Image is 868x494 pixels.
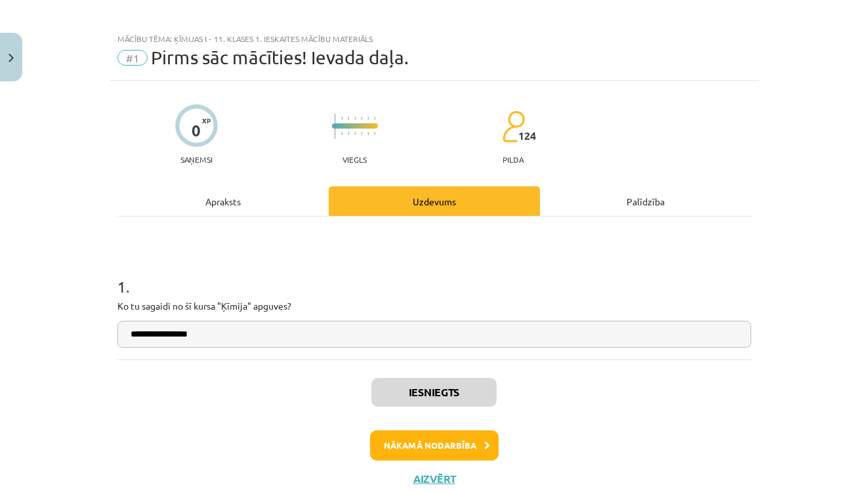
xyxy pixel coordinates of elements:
button: Iesniegts [371,378,497,407]
img: icon-short-line-57e1e144782c952c97e751825c79c345078a6d821885a25fce030b3d8c18986b.svg [367,132,369,135]
div: 0 [192,121,201,140]
p: Saņemsi [175,155,218,164]
img: icon-close-lesson-0947bae3869378f0d4975bcd49f059093ad1ed9edebbc8119c70593378902aed.svg [9,54,14,62]
span: #1 [117,50,148,66]
p: pilda [503,155,524,164]
img: icon-short-line-57e1e144782c952c97e751825c79c345078a6d821885a25fce030b3d8c18986b.svg [348,132,349,135]
span: XP [202,117,211,124]
button: Aizvērt [409,472,459,485]
img: icon-short-line-57e1e144782c952c97e751825c79c345078a6d821885a25fce030b3d8c18986b.svg [348,117,349,120]
button: Nākamā nodarbība [370,430,499,461]
img: icon-short-line-57e1e144782c952c97e751825c79c345078a6d821885a25fce030b3d8c18986b.svg [374,132,375,135]
img: icon-long-line-d9ea69661e0d244f92f715978eff75569469978d946b2353a9bb055b3ed8787d.svg [335,113,336,139]
img: icon-short-line-57e1e144782c952c97e751825c79c345078a6d821885a25fce030b3d8c18986b.svg [341,132,342,135]
img: icon-short-line-57e1e144782c952c97e751825c79c345078a6d821885a25fce030b3d8c18986b.svg [367,117,369,120]
div: Palīdzība [540,186,751,216]
div: Uzdevums [329,186,540,216]
p: Viegls [342,155,367,164]
img: icon-short-line-57e1e144782c952c97e751825c79c345078a6d821885a25fce030b3d8c18986b.svg [361,117,362,120]
img: icon-short-line-57e1e144782c952c97e751825c79c345078a6d821885a25fce030b3d8c18986b.svg [354,117,356,120]
div: Apraksts [117,186,329,216]
img: icon-short-line-57e1e144782c952c97e751825c79c345078a6d821885a25fce030b3d8c18986b.svg [354,132,356,135]
div: Mācību tēma: Ķīmijas i - 11. klases 1. ieskaites mācību materiāls [117,34,751,43]
p: Ko tu sagaidi no šī kursa "Ķīmija" apguves? [117,299,751,313]
h1: 1 . [117,255,751,295]
img: icon-short-line-57e1e144782c952c97e751825c79c345078a6d821885a25fce030b3d8c18986b.svg [374,117,375,120]
span: 124 [518,130,536,142]
img: icon-short-line-57e1e144782c952c97e751825c79c345078a6d821885a25fce030b3d8c18986b.svg [341,117,342,120]
img: students-c634bb4e5e11cddfef0936a35e636f08e4e9abd3cc4e673bd6f9a4125e45ecb1.svg [502,110,525,143]
span: Pirms sāc mācīties! Ievada daļa. [151,47,409,68]
img: icon-short-line-57e1e144782c952c97e751825c79c345078a6d821885a25fce030b3d8c18986b.svg [361,132,362,135]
